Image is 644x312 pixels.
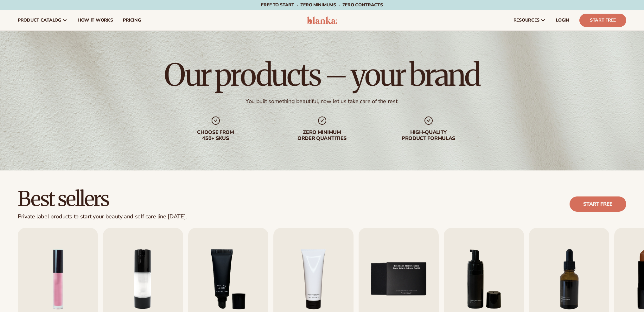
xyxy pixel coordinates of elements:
a: LOGIN [551,10,574,30]
div: High-quality product formulas [388,129,469,142]
img: logo [307,17,337,24]
span: pricing [123,18,141,23]
h2: Best sellers [18,188,187,209]
span: LOGIN [556,18,569,23]
div: Choose from 450+ Skus [175,129,256,142]
div: You built something beautiful, now let us take care of the rest. [245,98,399,105]
span: Free to start · ZERO minimums · ZERO contracts [261,2,383,8]
h1: Our products – your brand [164,60,480,90]
a: product catalog [13,10,73,30]
span: resources [513,18,539,23]
a: resources [508,10,551,30]
a: How It Works [73,10,118,30]
a: pricing [118,10,146,30]
a: Start free [570,196,626,212]
div: Zero minimum order quantities [282,129,363,142]
a: Start Free [579,14,626,27]
span: product catalog [18,18,61,23]
span: How It Works [78,18,113,23]
div: Private label products to start your beauty and self care line [DATE]. [18,213,187,220]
